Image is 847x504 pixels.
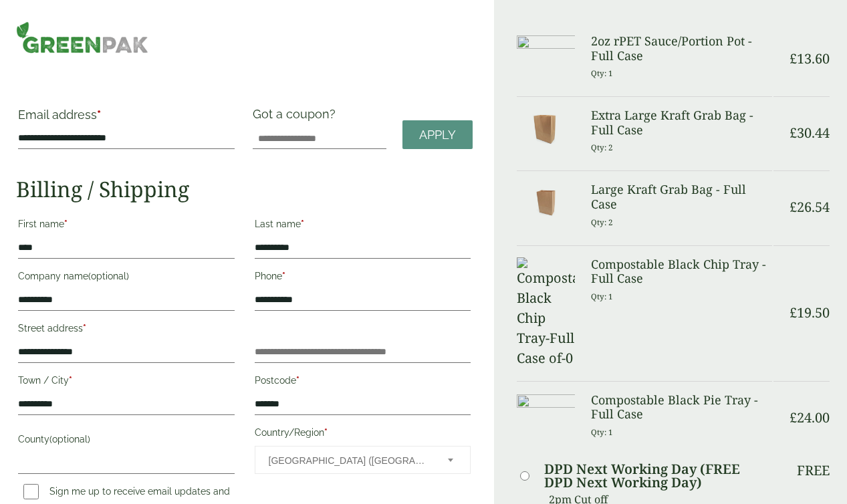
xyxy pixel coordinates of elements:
abbr: required [64,219,68,229]
label: County [18,430,235,453]
span: United Kingdom (UK) [269,447,431,475]
abbr: required [301,219,304,229]
img: GreenPak Supplies [16,21,148,53]
label: First name [18,215,235,237]
abbr: required [324,427,328,438]
label: Got a coupon? [253,107,341,128]
label: Company name [18,267,235,289]
abbr: required [97,108,101,122]
span: (optional) [49,434,90,445]
label: Last name [255,215,471,237]
h2: Billing / Shipping [16,176,473,202]
abbr: required [69,375,72,386]
label: Phone [255,267,471,289]
abbr: required [296,375,299,386]
label: Email address [18,109,235,128]
label: Postcode [255,371,471,394]
label: Country/Region [255,423,471,446]
input: Sign me up to receive email updates and news(optional) [23,484,39,499]
abbr: required [83,323,86,334]
abbr: required [282,271,285,281]
a: Apply [402,120,473,149]
label: Street address [18,319,235,342]
span: Country/Region [255,446,471,474]
span: (optional) [88,271,129,281]
label: Town / City [18,371,235,394]
span: Apply [419,128,456,142]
